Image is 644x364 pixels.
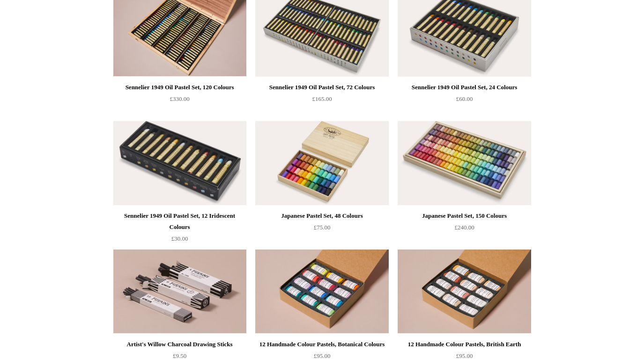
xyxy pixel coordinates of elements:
div: Artist's Willow Charcoal Drawing Sticks [116,339,244,350]
img: Japanese Pastel Set, 48 Colours [255,121,388,205]
span: £330.00 [170,95,189,102]
img: Japanese Pastel Set, 150 Colours [398,121,531,205]
div: Japanese Pastel Set, 150 Colours [400,210,528,221]
a: Sennelier 1949 Oil Pastel Set, 12 Iridescent Colours Sennelier 1949 Oil Pastel Set, 12 Iridescent... [113,121,246,205]
div: 12 Handmade Colour Pastels, Botanical Colours [258,339,386,350]
span: £30.00 [171,235,188,242]
span: £240.00 [454,224,474,231]
a: Japanese Pastel Set, 48 Colours £75.00 [255,210,388,249]
img: Sennelier 1949 Oil Pastel Set, 12 Iridescent Colours [113,121,246,205]
a: Japanese Pastel Set, 150 Colours £240.00 [398,210,531,249]
a: Sennelier 1949 Oil Pastel Set, 12 Iridescent Colours £30.00 [113,210,246,249]
a: Sennelier 1949 Oil Pastel Set, 24 Colours £60.00 [398,82,531,120]
img: 12 Handmade Colour Pastels, British Earth [398,250,531,334]
span: £165.00 [312,95,332,102]
img: Artist's Willow Charcoal Drawing Sticks [113,250,246,334]
a: Japanese Pastel Set, 150 Colours Japanese Pastel Set, 150 Colours [398,121,531,205]
div: Sennelier 1949 Oil Pastel Set, 12 Iridescent Colours [116,210,244,233]
a: Artist's Willow Charcoal Drawing Sticks Artist's Willow Charcoal Drawing Sticks [113,250,246,334]
span: £95.00 [456,352,473,359]
a: 12 Handmade Colour Pastels, Botanical Colours Close up of the pastels to better showcase colours [255,250,388,334]
a: Sennelier 1949 Oil Pastel Set, 120 Colours £330.00 [113,82,246,120]
div: Japanese Pastel Set, 48 Colours [258,210,386,221]
div: Sennelier 1949 Oil Pastel Set, 120 Colours [116,82,244,93]
a: 12 Handmade Colour Pastels, British Earth 12 Handmade Colour Pastels, British Earth [398,250,531,334]
span: £75.00 [314,224,331,231]
div: 12 Handmade Colour Pastels, British Earth [400,339,528,350]
span: £95.00 [314,352,331,359]
span: £9.50 [173,352,186,359]
div: Sennelier 1949 Oil Pastel Set, 24 Colours [400,82,528,93]
a: Sennelier 1949 Oil Pastel Set, 72 Colours £165.00 [255,82,388,120]
span: £60.00 [456,95,473,102]
div: Sennelier 1949 Oil Pastel Set, 72 Colours [258,82,386,93]
img: 12 Handmade Colour Pastels, Botanical Colours [255,250,388,334]
a: Japanese Pastel Set, 48 Colours Japanese Pastel Set, 48 Colours [255,121,388,205]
